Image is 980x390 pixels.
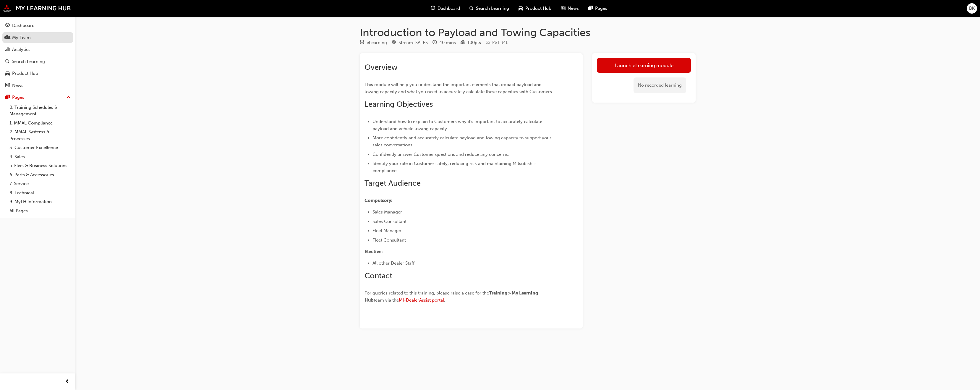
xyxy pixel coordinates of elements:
[561,5,565,12] span: news-icon
[5,47,10,52] span: chart-icon
[444,297,445,303] span: .
[2,68,73,79] a: Product Hub
[5,71,10,76] span: car-icon
[5,35,10,41] span: people-icon
[12,22,35,29] div: Dashboard
[365,271,392,280] span: Contact
[969,5,975,12] span: BK
[519,5,523,12] span: car-icon
[7,152,73,161] a: 4. Sales
[514,2,556,14] a: car-iconProduct Hub
[12,46,30,53] div: Analytics
[365,63,398,72] span: Overview
[392,39,428,46] div: Stream
[7,206,73,216] a: All Pages
[433,39,456,46] div: Duration
[399,39,428,46] div: Stream: SALES
[12,70,38,77] div: Product Hub
[5,23,10,28] span: guage-icon
[2,20,73,31] a: Dashboard
[7,127,73,143] a: 2. MMAL Systems & Processes
[372,135,553,148] span: More confidently and accurately calculate payload and towing capacity to support your sales conve...
[7,143,73,152] a: 3. Customer Excellence
[584,2,612,14] a: pages-iconPages
[5,95,10,100] span: pages-icon
[7,161,73,170] a: 5. Fleet & Business Solutions
[365,82,553,94] span: This module will help you understand the important elements that impact payload and towing capaci...
[372,228,401,233] span: Fleet Manager
[525,5,551,12] span: Product Hub
[5,83,10,88] span: news-icon
[2,19,73,92] button: DashboardMy TeamAnalyticsSearch LearningProduct HubNews
[374,297,399,303] span: team via the
[360,40,364,46] span: learningResourceType_ELEARNING-icon
[486,40,508,45] span: Learning resource code
[12,58,45,65] div: Search Learning
[438,5,460,12] span: Dashboard
[556,2,584,14] a: news-iconNews
[12,94,24,101] div: Pages
[367,39,387,46] div: eLearning
[65,378,69,386] span: prev-icon
[2,92,73,103] button: Pages
[7,170,73,179] a: 6. Parts & Accessories
[399,297,444,303] a: MI-DealerAssist portal
[372,209,402,215] span: Sales Manager
[372,219,406,224] span: Sales Consultant
[365,198,393,203] span: Compulsory:
[439,39,456,46] div: 40 mins
[597,58,691,73] a: Launch eLearning module
[634,77,686,93] div: No recorded learning
[568,5,579,12] span: News
[5,59,9,64] span: search-icon
[3,4,71,12] img: mmal
[967,3,977,14] button: BK
[469,5,474,12] span: search-icon
[7,103,73,119] a: 0. Training Schedules & Management
[372,152,509,157] span: Confidently answer Customer questions and reduce any concerns.
[12,34,31,41] div: My Team
[2,32,73,43] a: My Team
[360,26,696,39] h1: Introduction to Payload and Towing Capacities
[372,260,414,266] span: All other Dealer Staff
[2,44,73,55] a: Analytics
[365,290,489,296] span: For queries related to this training, please raise a case for the
[365,290,539,303] span: Training > My Learning Hub
[2,56,73,67] a: Search Learning
[426,2,465,14] a: guage-iconDashboard
[372,161,538,173] span: Identify your role in Customer safety, reducing risk and maintaining Mitsubishi's compliance.
[595,5,607,12] span: Pages
[392,40,396,46] span: target-icon
[465,2,514,14] a: search-iconSearch Learning
[431,5,435,12] span: guage-icon
[365,100,433,109] span: Learning Objectives
[7,119,73,128] a: 1. MMAL Compliance
[7,188,73,198] a: 8. Technical
[7,179,73,188] a: 7. Service
[372,119,543,131] span: Understand how to explain to Customers why it's important to accurately calculate payload and veh...
[433,40,437,46] span: clock-icon
[588,5,593,12] span: pages-icon
[67,94,71,101] span: up-icon
[2,80,73,91] a: News
[365,249,383,254] span: Elective:
[467,39,481,46] div: 100 pts
[461,40,465,46] span: podium-icon
[372,237,406,243] span: Fleet Consultant
[7,197,73,206] a: 9. MyLH Information
[360,39,387,46] div: Type
[461,39,481,46] div: Points
[476,5,509,12] span: Search Learning
[12,82,23,89] div: News
[365,179,421,188] span: Target Audience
